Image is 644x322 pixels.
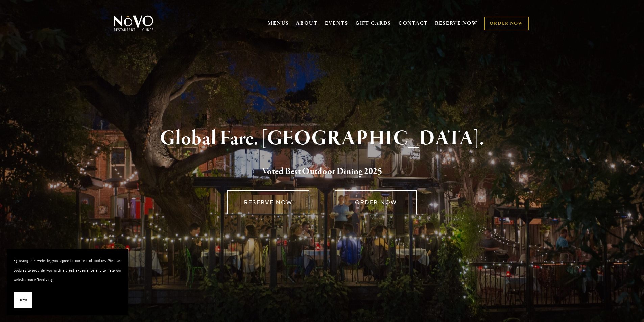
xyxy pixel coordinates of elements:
h2: 5 [125,165,519,179]
a: EVENTS [325,20,348,27]
section: Cookie banner [7,249,128,315]
a: MENUS [268,20,289,27]
a: ORDER NOW [335,190,417,214]
button: Okay! [14,292,32,309]
a: RESERVE NOW [435,17,478,30]
a: Voted Best Outdoor Dining 202 [262,166,378,178]
p: By using this website, you agree to our use of cookies. We use cookies to provide you with a grea... [14,256,122,285]
span: Okay! [19,295,27,305]
a: ORDER NOW [484,17,528,30]
a: RESERVE NOW [227,190,309,214]
img: Novo Restaurant &amp; Lounge [113,15,155,32]
a: GIFT CARDS [355,17,391,30]
a: ABOUT [296,20,318,27]
strong: Global Fare. [GEOGRAPHIC_DATA]. [160,126,484,151]
a: CONTACT [398,17,428,30]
